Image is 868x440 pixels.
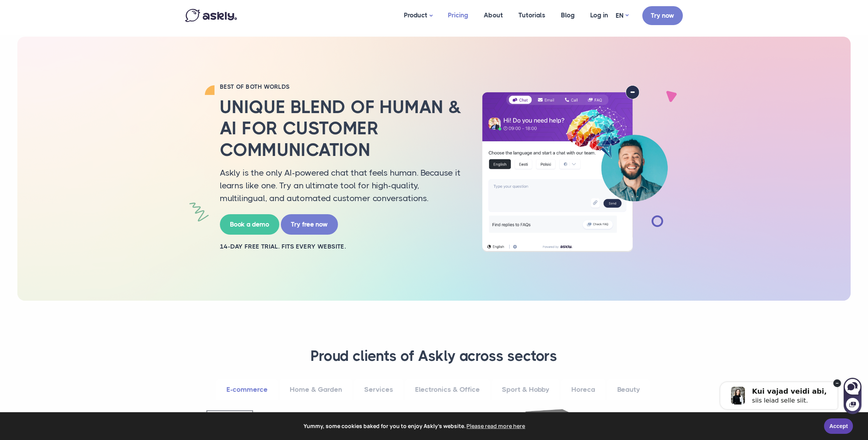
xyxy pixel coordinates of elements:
[206,410,253,428] img: Hilton
[642,6,683,25] a: Try now
[280,379,352,400] a: Home & Garden
[607,379,650,400] a: Beauty
[220,166,463,205] p: Askly is the only AI-powered chat that feels human. Because it learns like one. Try an ultimate t...
[354,379,403,400] a: Services
[11,420,819,432] span: Yummy, some cookies baked for you to enjoy Askly's website.
[220,83,463,91] h2: BEST OF BOTH WORLDS
[281,214,338,235] a: Try free now
[704,368,862,415] iframe: Askly chat
[616,10,628,21] a: EN
[466,420,527,432] a: learn more about cookies
[475,85,675,252] img: AI multilingual chat
[220,242,463,251] h2: 14-day free trial. Fits every website.
[492,379,559,400] a: Sport & Hobby
[561,379,605,400] a: Horeca
[220,214,279,235] a: Book a demo
[405,379,490,400] a: Electronics & Office
[216,379,278,400] a: E-commerce
[370,410,417,428] img: Ideal
[824,418,853,434] a: Accept
[220,96,463,161] h2: Unique blend of human & AI for customer communication
[185,9,237,22] img: Askly
[195,347,673,366] h3: Proud clients of Askly across sectors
